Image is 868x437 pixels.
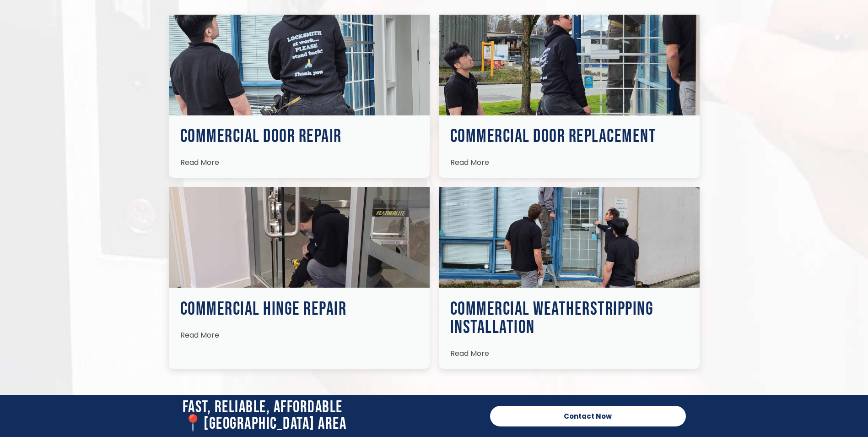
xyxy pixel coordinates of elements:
h3: Commercial Weatherstripping Installation [450,300,688,337]
h2: Fast, Reliable, Affordable 📍[GEOGRAPHIC_DATA] Area [183,399,481,432]
span: Read More [180,157,219,168]
h3: Commercial Door Repair [180,127,418,146]
h3: Commercial Door Replacement [450,127,688,146]
img: Commercial Door Repair 25 [439,187,700,288]
img: Commercial Door Repair 23 [439,15,700,115]
img: Commercial Door Repair 24 [169,187,430,288]
a: Contact Now [490,406,686,426]
span: Read More [180,330,219,340]
span: Contact Now [564,413,612,420]
h3: Commercial Hinge Repair [180,300,418,318]
span: Read More [450,157,489,168]
span: Read More [450,348,489,359]
img: Commercial Door Repair 22 [169,15,430,115]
